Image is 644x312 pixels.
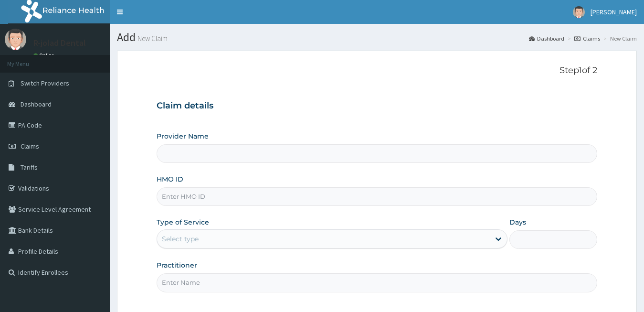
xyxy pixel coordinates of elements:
a: Online [33,52,56,59]
small: New Claim [136,35,168,42]
p: Step 1 of 2 [157,65,598,76]
img: User Image [5,29,26,50]
label: HMO ID [157,174,183,184]
label: Days [509,217,526,227]
span: Dashboard [21,100,52,108]
p: R-jolad Dental [33,39,86,47]
div: Select type [162,234,199,244]
a: Claims [574,34,600,43]
span: Switch Providers [21,79,69,87]
input: Enter HMO ID [157,187,598,206]
h1: Add [117,31,637,43]
span: [PERSON_NAME] [591,8,637,16]
span: Claims [21,142,39,151]
img: User Image [573,6,585,18]
li: New Claim [601,34,637,43]
label: Type of Service [157,217,209,227]
h3: Claim details [157,101,598,111]
label: Provider Name [157,131,209,141]
span: Tariffs [21,163,38,172]
label: Practitioner [157,260,197,270]
input: Enter Name [157,273,598,292]
a: Dashboard [529,34,564,43]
